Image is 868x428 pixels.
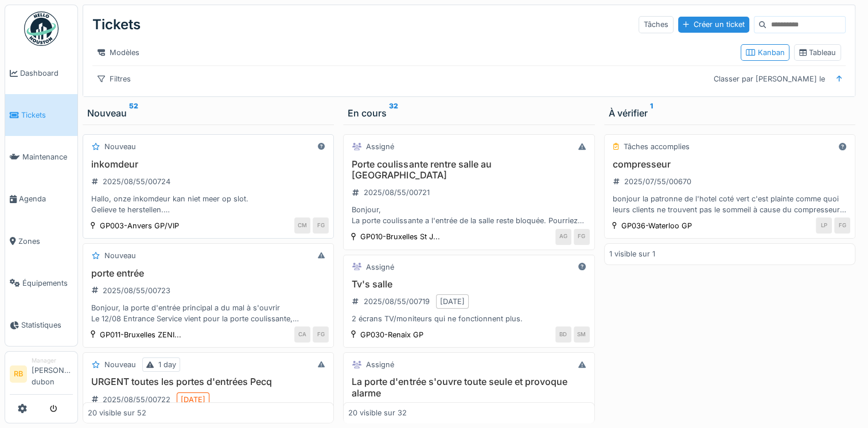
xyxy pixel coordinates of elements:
[348,204,589,226] div: Bonjour, La porte coulissante a l'entrée de la salle reste bloquée. Pourriez-vous faire interveni...
[104,250,136,261] div: Nouveau
[88,159,329,170] h3: inkomdeur
[103,176,170,187] div: 2025/08/55/00724
[360,231,440,242] div: GP010-Bruxelles St J...
[348,313,589,324] div: 2 écrans TV/moniteurs qui ne fonctionnent plus.
[624,176,691,187] div: 2025/07/55/00670
[88,268,329,279] h3: porte entrée
[313,217,329,234] div: FG
[678,17,749,32] div: Créer un ticket
[294,326,310,343] div: CA
[313,326,329,343] div: FG
[555,326,571,343] div: BD
[100,220,179,231] div: GP003-Anvers GP/VIP
[22,278,73,289] span: Équipements
[21,320,73,330] span: Statistiques
[650,106,653,120] sup: 1
[623,141,689,152] div: Tâches accomplies
[366,359,394,370] div: Assigné
[5,262,77,304] a: Équipements
[10,356,73,395] a: RB Manager[PERSON_NAME] dubon
[294,217,310,234] div: CM
[348,159,589,181] h3: Porte coulissante rentre salle au [GEOGRAPHIC_DATA]
[834,217,850,234] div: FG
[348,279,589,290] h3: Tv's salle
[88,302,329,324] div: Bonjour, la porte d'entrée principal a du mal à s'ouvrir Le 12/08 Entrance Service vient pour la ...
[10,365,27,383] li: RB
[348,376,589,398] h3: La porte d'entrée s'ouvre toute seule et provoque alarme
[158,359,176,370] div: 1 day
[88,193,329,215] div: Hallo, onze inkomdeur kan niet meer op slot. Gelieve te herstellen. [GEOGRAPHIC_DATA]. Dank u.
[5,136,77,178] a: Maintenance
[18,236,73,247] span: Zones
[103,285,170,296] div: 2025/08/55/00723
[88,407,146,418] div: 20 visible sur 52
[88,376,329,387] h3: URGENT toutes les portes d'entrées Pecq
[20,68,73,79] span: Dashboard
[92,10,141,40] div: Tickets
[92,71,136,87] div: Filtres
[5,52,77,94] a: Dashboard
[32,356,73,365] div: Manager
[5,220,77,262] a: Zones
[104,141,136,152] div: Nouveau
[348,106,590,120] div: En cours
[389,106,398,120] sup: 32
[100,329,181,340] div: GP011-Bruxelles ZENI...
[24,11,59,46] img: Badge_color-CXgf-gQk.svg
[639,16,674,33] div: Tâches
[746,47,784,58] div: Kanban
[609,106,851,120] div: À vérifier
[87,106,329,120] div: Nouveau
[440,296,465,307] div: [DATE]
[348,407,407,418] div: 20 visible sur 32
[5,94,77,136] a: Tickets
[5,304,77,346] a: Statistiques
[574,326,590,343] div: SM
[555,229,571,245] div: AG
[5,178,77,220] a: Agenda
[21,110,73,120] span: Tickets
[32,356,73,392] li: [PERSON_NAME] dubon
[92,44,145,61] div: Modèles
[19,193,73,204] span: Agenda
[103,394,170,405] div: 2025/08/55/00722
[129,106,138,120] sup: 52
[181,394,205,405] div: [DATE]
[609,159,850,170] h3: compresseur
[22,151,73,162] span: Maintenance
[799,47,836,58] div: Tableau
[104,359,136,370] div: Nouveau
[816,217,832,234] div: LP
[609,248,655,259] div: 1 visible sur 1
[621,220,692,231] div: GP036-Waterloo GP
[366,141,394,152] div: Assigné
[360,329,423,340] div: GP030-Renaix GP
[366,262,394,273] div: Assigné
[609,193,850,215] div: bonjour la patronne de l'hotel coté vert c'est plainte comme quoi leurs clients ne trouvent pas l...
[574,229,590,245] div: FG
[364,187,430,198] div: 2025/08/55/00721
[364,296,430,307] div: 2025/08/55/00719
[709,71,830,87] div: Classer par [PERSON_NAME] le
